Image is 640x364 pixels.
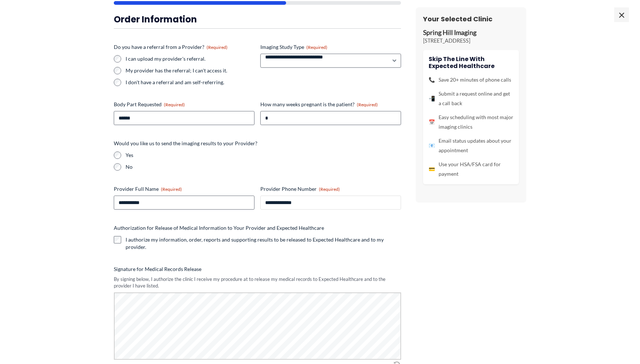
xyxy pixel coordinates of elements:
[357,102,378,107] span: (Required)
[260,101,401,108] label: How many weeks pregnant is the patient?
[114,276,401,289] div: By signing below, I authorize the clinic I receive my procedure at to release my medical records ...
[319,186,340,192] span: (Required)
[429,75,435,85] span: 📞
[114,101,254,108] label: Body Part Requested
[260,43,401,51] label: Imaging Study Type
[126,151,401,159] label: Yes
[114,43,228,51] legend: Do you have a referral from a Provider?
[429,160,513,179] li: Use your HSA/FSA card for payment
[114,265,401,273] label: Signature for Medical Records Release
[429,89,513,108] li: Submit a request online and get a call back
[429,56,513,69] h4: Skip the line with Expected Healthcare
[126,55,254,63] label: I can upload my provider's referral.
[260,185,401,193] label: Provider Phone Number
[306,44,327,50] span: (Required)
[114,140,257,147] legend: Would you like us to send the imaging results to your Provider?
[207,44,228,50] span: (Required)
[161,186,182,192] span: (Required)
[429,136,513,155] li: Email status updates about your appointment
[126,79,254,86] label: I don't have a referral and am self-referring.
[164,102,185,107] span: (Required)
[429,113,513,132] li: Easy scheduling with most major imaging clinics
[429,75,513,85] li: Save 20+ minutes of phone calls
[423,37,519,44] p: [STREET_ADDRESS]
[114,14,401,25] h3: Order Information
[114,224,324,232] legend: Authorization for Release of Medical Information to Your Provider and Expected Healthcare
[429,164,435,174] span: 💳
[429,141,435,150] span: 📧
[126,67,254,74] label: My provider has the referral; I can't access it.
[429,94,435,103] span: 📲
[126,236,401,251] label: I authorize my information, order, reports and supporting results to be released to Expected Heal...
[114,185,254,193] label: Provider Full Name
[429,117,435,127] span: 📅
[126,163,401,171] label: No
[423,29,519,37] p: Spring Hill Imaging
[614,7,629,22] span: ×
[423,15,519,23] h3: Your Selected Clinic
